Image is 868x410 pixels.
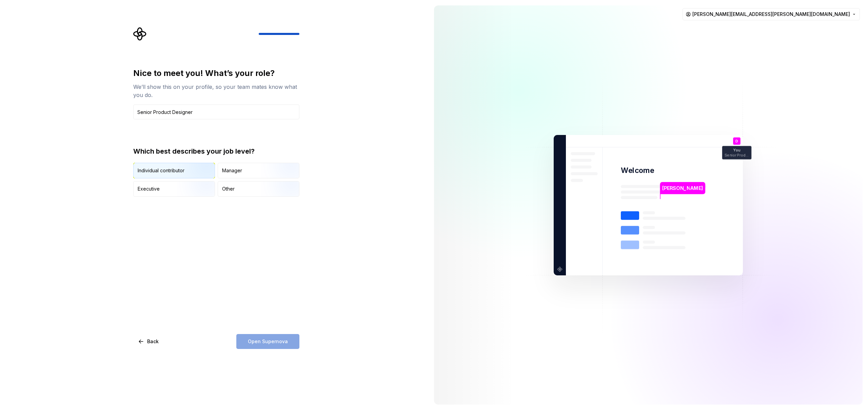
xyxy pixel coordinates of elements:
[683,8,860,20] button: [PERSON_NAME][EMAIL_ADDRESS][PERSON_NAME][DOMAIN_NAME]
[133,147,299,156] div: Which best describes your job level?
[692,11,850,18] span: [PERSON_NAME][EMAIL_ADDRESS][PERSON_NAME][DOMAIN_NAME]
[725,153,749,157] p: Senior Product Designer
[138,186,160,192] div: Executive
[133,68,299,79] div: Nice to meet you! What’s your role?
[735,139,738,143] p: D
[222,186,235,192] div: Other
[133,334,164,349] button: Back
[147,338,159,345] span: Back
[222,167,242,174] div: Manager
[138,167,184,174] div: Individual contributor
[133,104,299,119] input: Job title
[621,165,654,175] p: Welcome
[662,184,703,192] p: [PERSON_NAME]
[133,27,147,41] svg: Supernova Logo
[133,83,299,99] div: We’ll show this on your profile, so your team mates know what you do.
[733,148,740,152] p: You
